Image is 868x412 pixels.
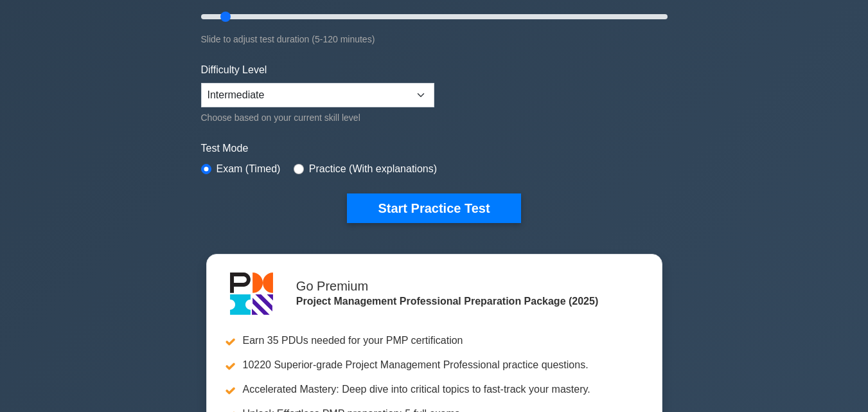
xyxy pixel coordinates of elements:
label: Difficulty Level [201,62,267,78]
div: Slide to adjust test duration (5-120 minutes) [201,31,668,47]
label: Exam (Timed) [217,161,281,177]
label: Practice (With explanations) [309,161,437,177]
button: Start Practice Test [347,193,520,223]
div: Choose based on your current skill level [201,110,434,125]
label: Test Mode [201,141,668,156]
